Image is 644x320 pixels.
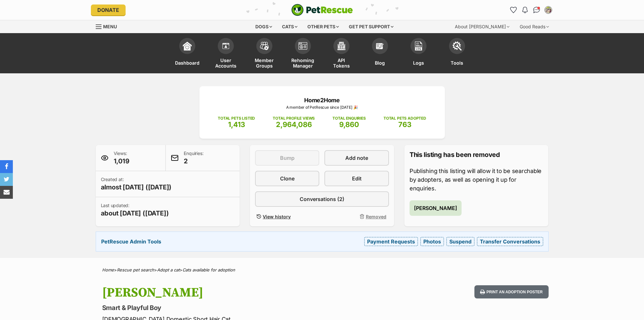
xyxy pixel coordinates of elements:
div: About [PERSON_NAME] [450,20,514,33]
img: blogs-icon-e71fceff818bbaa76155c998696f2ea9b8fc06abc828b24f45ee82a475c2fd99.svg [375,41,384,50]
a: Dashboard [168,35,207,73]
a: Conversations [532,5,542,15]
a: Blog [361,35,399,73]
a: Payment Requests [364,237,418,246]
img: notifications-46538b983faf8c2785f20acdc204bb7945ddae34d4c08c2a6579f10ce5e182be.svg [522,7,527,13]
img: dashboard-icon-eb2f2d2d3e046f16d808141f083e7271f6b2e854fb5c12c21221c1fb7104beca.svg [183,41,192,50]
a: Photos [420,237,444,246]
p: This listing has been removed [410,150,543,159]
h1: [PERSON_NAME] [102,285,374,300]
div: Cats [278,20,302,33]
span: Clone [280,175,295,182]
p: TOTAL ENQUIRIES [332,115,366,121]
a: Favourites [508,5,519,15]
div: Get pet support [344,20,398,33]
img: team-members-icon-5396bd8760b3fe7c0b43da4ab00e1e3bb1a5d9ba89233759b79545d2d3fc5d0d.svg [260,42,269,50]
a: Edit [324,171,389,186]
span: 9,860 [339,120,359,129]
p: Last updated: [101,202,169,218]
a: Suspend [446,237,474,246]
img: tools-icon-677f8b7d46040df57c17cb185196fc8e01b2b03676c49af7ba82c462532e62ee.svg [453,41,462,50]
p: TOTAL PROFILE VIEWS [273,115,315,121]
a: Add note [324,150,389,166]
button: [PERSON_NAME] [410,200,462,216]
p: TOTAL PETS ADOPTED [384,115,426,121]
a: Tools [438,35,476,73]
strong: PetRescue Admin Tools [101,239,161,244]
img: logs-icon-5bf4c29380941ae54b88474b1138927238aebebbc450bc62c8517511492d5a22.svg [414,41,423,50]
p: Home2Home [209,96,435,105]
p: Publishing this listing will allow it to be searchable by adopters, as well as opening it up for ... [410,167,543,193]
button: Bump [255,150,319,166]
a: Rehoming Manager [284,35,322,73]
span: Conversations (2) [300,195,344,203]
button: Print an adoption poster [474,285,548,298]
a: PetRescue [291,4,353,16]
div: > > > [86,268,558,272]
span: Add note [345,154,368,162]
span: Member Groups [253,57,276,69]
a: View history [255,212,319,221]
span: 763 [398,120,411,129]
img: members-icon-d6bcda0bfb97e5ba05b48644448dc2971f67d37433e5abca221da40c41542bd5.svg [221,41,230,50]
button: My account [543,5,553,15]
button: Removed [324,212,389,221]
span: almost [DATE] ([DATE]) [101,183,172,192]
img: group-profile-icon-3fa3cf56718a62981997c0bc7e787c4b2cf8bcc04b72c1350f741eb67cf2f40e.svg [298,42,307,50]
span: View history [263,213,291,220]
p: Enquiries: [184,150,203,166]
img: logo-cat-932fe2b9b8326f06289b0f2fb663e598f794de774fb13d1741a6617ecf9a85b4.svg [291,4,353,16]
div: Dogs [251,20,277,33]
a: Rescue pet search [117,267,154,272]
p: TOTAL PETS LISTED [218,115,255,121]
p: Views: [114,150,129,166]
span: User Accounts [215,57,237,69]
a: Transfer Conversations [477,237,543,246]
a: Donate [91,5,126,15]
p: A member of PetRescue since [DATE] 🎉 [209,105,435,110]
span: Logs [413,57,424,69]
span: Edit [352,175,362,182]
span: Tools [451,57,463,69]
p: Smart & Playful Boy [102,303,374,312]
span: Rehoming Manager [291,57,314,69]
span: 2,964,086 [276,120,312,129]
a: Logs [399,35,438,73]
div: Good Reads [515,20,553,33]
span: 1,019 [114,157,129,166]
img: Bryony Copeland profile pic [545,7,551,13]
button: Notifications [520,5,530,15]
span: Menu [103,24,117,29]
a: Clone [255,171,319,186]
a: Conversations (2) [255,191,389,207]
span: 2 [184,157,203,166]
span: 1,413 [228,120,245,129]
a: User Accounts [207,35,245,73]
a: API Tokens [322,35,361,73]
span: Blog [375,57,385,69]
a: Adopt a cat [157,267,180,272]
span: API Tokens [330,57,353,69]
a: Menu [96,20,121,32]
span: about [DATE] ([DATE]) [101,209,169,218]
img: chat-41dd97257d64d25036548639549fe6c8038ab92f7586957e7f3b1b290dea8141.svg [533,7,540,13]
a: Cats available for adoption [182,267,235,272]
a: Home [102,267,114,272]
div: Other pets [303,20,343,33]
img: api-icon-849e3a9e6f871e3acf1f60245d25b4cd0aad652aa5f5372336901a6a67317bd8.svg [337,41,346,50]
span: Removed [366,213,386,220]
span: Bump [280,154,295,162]
span: Dashboard [175,57,199,69]
p: Created at: [101,176,172,192]
ul: Account quick links [508,5,553,15]
span: [PERSON_NAME] [414,204,457,212]
a: Member Groups [245,35,284,73]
